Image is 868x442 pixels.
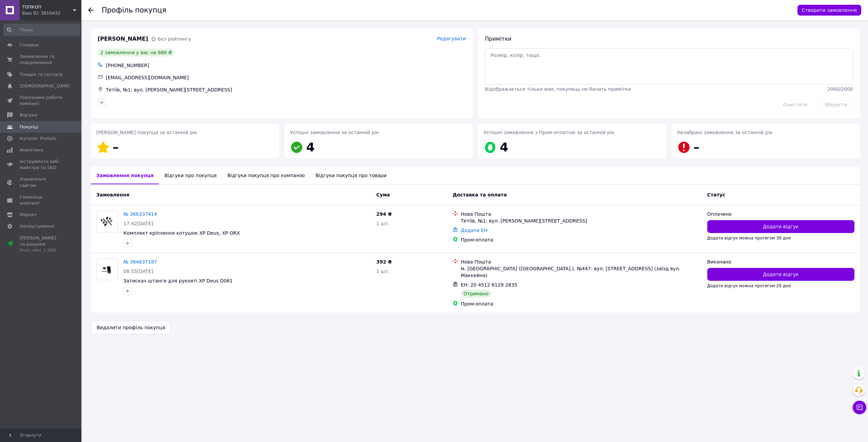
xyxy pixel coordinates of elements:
span: [PERSON_NAME] та рахунки [20,235,63,254]
span: ЕН: 20 4512 6129 2835 [461,282,517,288]
div: Тетіїв, №1: вул. [PERSON_NAME][STREET_ADDRESS] [104,85,467,94]
span: Управління сайтом [20,176,63,188]
span: Відображається тільки вам, покупець не бачить примітки [485,86,631,92]
span: 392 ₴ [376,259,392,265]
span: 4 [306,140,315,154]
div: Відгуки покупця про компанію [222,167,310,184]
span: Головна [20,42,39,48]
div: м. [GEOGRAPHIC_DATA] ([GEOGRAPHIC_DATA].), №447: вул. [STREET_ADDRESS] (заїзд вул. Маккейна) [461,265,702,279]
button: Чат з покупцем [853,401,866,414]
span: [DEMOGRAPHIC_DATA] [20,83,70,89]
a: Комплект кріплення котушок XP Deus, XP ORX [123,230,240,236]
a: Фото товару [96,258,118,280]
span: Покупці [20,124,38,130]
span: Cума [376,192,390,197]
span: Додати відгук можна протягом 30 дня [707,236,791,240]
div: Відгуки покупця про товари [310,167,392,184]
span: – [693,140,699,154]
span: Без рейтингу [158,36,191,42]
span: 17:42[DATE] [123,221,153,226]
span: Аналітика [20,147,43,153]
span: Показники роботи компанії [20,94,63,107]
div: Нова Пошта [461,258,702,265]
div: Prom мікс 1 000 [20,247,63,253]
span: Маркет [20,212,37,218]
span: [EMAIL_ADDRESS][DOMAIN_NAME] [106,75,189,80]
button: Створити замовлення [797,5,861,16]
div: Оплачено [707,211,854,217]
span: Статус [707,192,725,197]
a: № 366337414 [123,211,157,217]
span: Відгуки [20,112,37,118]
span: Каталог ProSale [20,135,56,142]
span: 1 шт. [376,269,390,274]
a: Фото товару [96,211,118,232]
div: Виконано [707,258,854,265]
span: 08:55[DATE] [123,269,153,274]
span: Замовлення [96,192,129,197]
div: 2 замовлення у вас на 686 ₴ [98,48,175,57]
div: Отримано [461,290,491,298]
div: Замовлення покупця [91,167,159,184]
span: Редагувати [437,36,466,41]
a: № 364637187 [123,259,157,265]
span: 294 ₴ [376,211,392,217]
span: 2000 / 2000 [827,86,853,92]
span: ТОПКОП [22,4,73,10]
div: Тетіїв, №1: вул. [PERSON_NAME][STREET_ADDRESS] [461,217,702,224]
div: Ваш ID: 3810432 [22,10,81,16]
img: Фото товару [97,261,118,278]
span: Доставка та оплата [453,192,507,197]
button: Додати відгук [707,268,854,281]
span: Успішні замовлення з Пром-оплатою за останній рік [484,130,614,135]
div: [PHONE_NUMBER] [104,61,467,70]
span: Примітки [485,36,511,42]
a: Додати ЕН [461,228,488,233]
span: Інструменти веб-майстра та SEO [20,159,63,171]
span: Незабрані замовлення за останній рік [677,130,772,135]
div: Відгуки про покупця [159,167,222,184]
span: [PERSON_NAME] покупця за останній рік [96,130,197,135]
input: Пошук [3,24,80,36]
div: Нова Пошта [461,211,702,217]
span: 4 [500,140,508,154]
span: [PERSON_NAME] [98,35,148,43]
h1: Профіль покупця [102,6,166,14]
span: Додати відгук [763,223,798,230]
button: Додати відгук [707,220,854,233]
span: – [113,140,119,154]
a: Затискач штанги для рукояті XP Deus D061 [123,278,233,283]
span: Замовлення та повідомлення [20,54,63,66]
span: Успішні замовлення за останній рік [290,130,379,135]
span: Додати відгук [763,271,798,278]
span: 1 шт. [376,221,390,226]
img: Фото товару [97,213,118,230]
div: Повернутися назад [88,7,94,14]
span: Товари та послуги [20,71,63,78]
span: Гаманець компанії [20,194,63,206]
div: Пром-оплата [461,300,702,307]
div: Пром-оплата [461,236,702,243]
span: Налаштування [20,223,54,229]
span: Додати відгук можна протягом 20 дня [707,283,791,288]
button: Видалити профіль покупця [91,321,171,334]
